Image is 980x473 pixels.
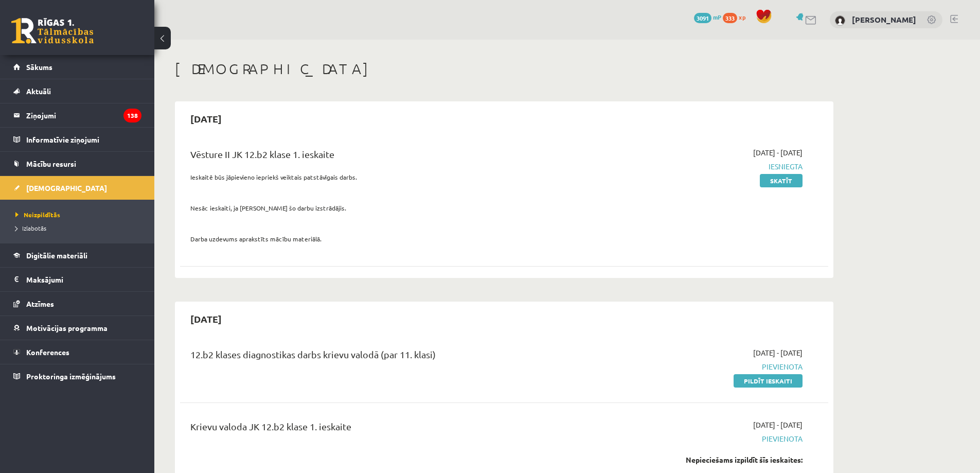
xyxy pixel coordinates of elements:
span: mP [713,13,721,21]
a: Aktuāli [13,79,141,103]
span: 333 [723,13,737,23]
a: Pildīt ieskaiti [734,374,803,388]
span: 3091 [694,13,711,23]
a: Izlabotās [15,223,144,233]
a: Motivācijas programma [13,316,141,340]
span: Atzīmes [26,299,54,308]
span: xp [739,13,745,21]
a: Neizpildītās [15,210,144,219]
a: Atzīmes [13,292,141,316]
a: Digitālie materiāli [13,243,141,267]
a: Informatīvie ziņojumi [13,128,141,151]
span: [DEMOGRAPHIC_DATA] [26,183,107,192]
legend: Maksājumi [26,268,141,291]
span: Motivācijas programma [26,323,108,332]
legend: Ziņojumi [26,103,141,127]
a: 3091 mP [694,13,721,21]
div: Vēsture II JK 12.b2 klase 1. ieskaite [190,147,593,166]
a: Maksājumi [13,268,141,291]
p: Ieskaitē būs jāpievieno iepriekš veiktais patstāvīgais darbs. [190,172,593,182]
i: 138 [123,109,141,122]
p: Darba uzdevums aprakstīts mācību materiālā. [190,234,593,243]
img: Eriks Meļņiks [835,15,845,26]
a: 333 xp [723,13,751,21]
a: Skatīt [760,174,803,187]
span: Iesniegta [609,161,803,172]
p: Nesāc ieskaiti, ja [PERSON_NAME] šo darbu izstrādājis. [190,203,593,213]
div: Krievu valoda JK 12.b2 klase 1. ieskaite [190,419,593,439]
a: Rīgas 1. Tālmācības vidusskola [11,18,94,44]
a: [PERSON_NAME] [852,14,916,25]
a: Ziņojumi138 [13,103,141,127]
a: [DEMOGRAPHIC_DATA] [13,176,141,200]
div: Nepieciešams izpildīt šīs ieskaites: [609,454,803,465]
a: Proktoringa izmēģinājums [13,364,141,388]
a: Sākums [13,55,141,79]
h2: [DATE] [180,107,232,131]
h1: [DEMOGRAPHIC_DATA] [175,60,833,78]
a: Konferences [13,340,141,364]
div: 12.b2 klases diagnostikas darbs krievu valodā (par 11. klasi) [190,347,593,366]
h2: [DATE] [180,307,232,331]
span: Neizpildītās [15,211,60,219]
legend: Informatīvie ziņojumi [26,128,141,151]
span: Aktuāli [26,86,51,96]
span: Sākums [26,62,52,72]
span: [DATE] - [DATE] [753,419,803,430]
span: Pievienota [609,433,803,444]
span: Pievienota [609,361,803,372]
span: Mācību resursi [26,159,76,168]
span: Konferences [26,347,69,357]
span: [DATE] - [DATE] [753,147,803,158]
a: Mācību resursi [13,152,141,176]
span: Proktoringa izmēģinājums [26,372,116,381]
span: [DATE] - [DATE] [753,347,803,358]
span: Digitālie materiāli [26,251,87,260]
span: Izlabotās [15,224,46,232]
